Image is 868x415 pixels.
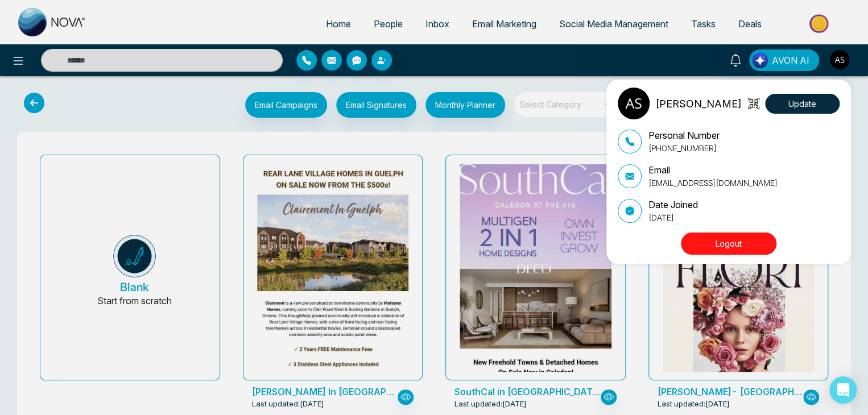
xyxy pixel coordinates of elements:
p: Personal Number [648,128,720,142]
p: [EMAIL_ADDRESS][DOMAIN_NAME] [648,177,778,189]
div: Open Intercom Messenger [829,376,857,404]
p: [PERSON_NAME] [655,96,742,111]
p: Date Joined [648,198,698,211]
button: Update [765,94,840,114]
p: Email [648,163,778,177]
p: [DATE] [648,211,698,223]
p: [PHONE_NUMBER] [648,142,720,154]
button: Logout [681,233,776,255]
